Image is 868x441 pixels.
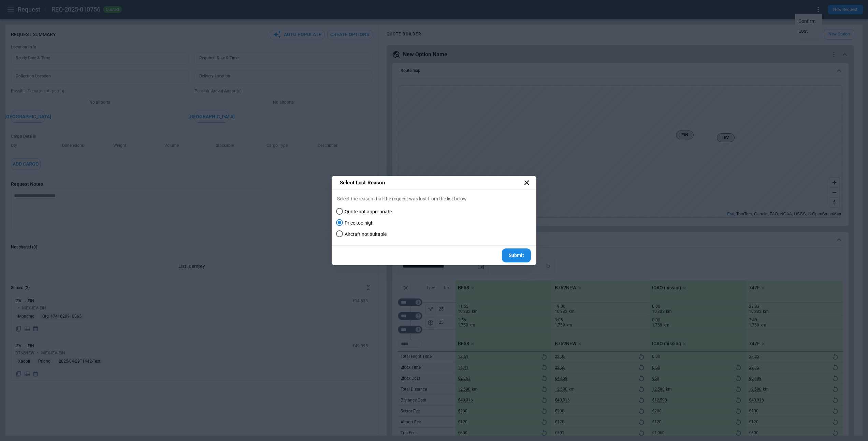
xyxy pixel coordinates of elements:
label: Select the reason that the request was lost from the list below [337,195,531,202]
span: Price too high [345,220,374,226]
span: Aircraft not suitable [345,231,387,237]
span: Quote not appropriate [345,209,392,215]
h2: Select Lost Reason [332,176,536,190]
button: Submit [502,248,531,262]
